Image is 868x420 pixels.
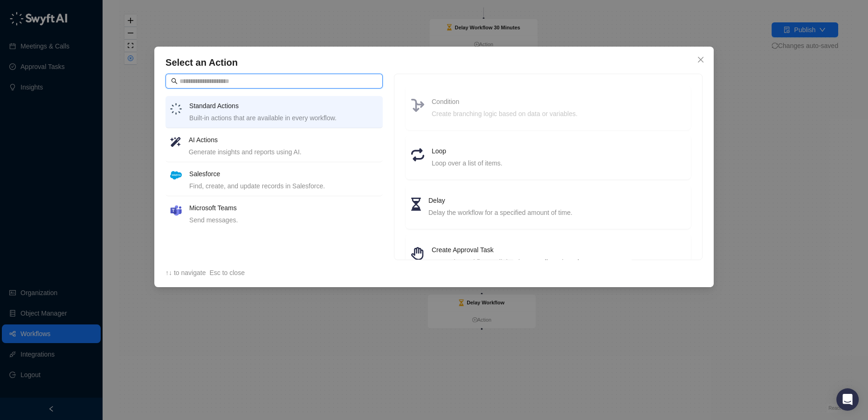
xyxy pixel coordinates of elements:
[189,203,378,213] h4: Microsoft Teams
[428,207,685,218] div: Delay the workflow for a specified amount of time.
[171,78,178,84] span: search
[189,215,378,225] div: Send messages.
[189,147,378,157] div: Generate insights and reports using AI.
[697,56,704,63] span: close
[428,195,685,206] h4: Delay
[165,56,703,69] h4: Select an Action
[209,269,244,276] span: Esc to close
[189,169,378,179] h4: Salesforce
[170,103,182,115] img: logo-small-inverted-DW8HDUn_.png
[170,205,182,216] img: microsoft-teams-BZ5xE2bQ.png
[432,245,685,255] h4: Create Approval Task
[432,257,685,267] div: Pause the workflow until data is manually reviewed.
[432,96,685,107] h4: Condition
[189,181,378,191] div: Find, create, and update records in Salesforce.
[189,101,378,111] h4: Standard Actions
[432,158,685,168] div: Loop over a list of items.
[432,146,685,156] h4: Loop
[165,269,206,276] span: ↑↓ to navigate
[189,113,378,123] div: Built-in actions that are available in every workflow.
[170,171,182,179] img: salesforce-ChMvK6Xa.png
[189,135,378,145] h4: AI Actions
[836,388,859,411] div: Open Intercom Messenger
[432,109,685,119] div: Create branching logic based on data or variables.
[693,52,708,67] button: Close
